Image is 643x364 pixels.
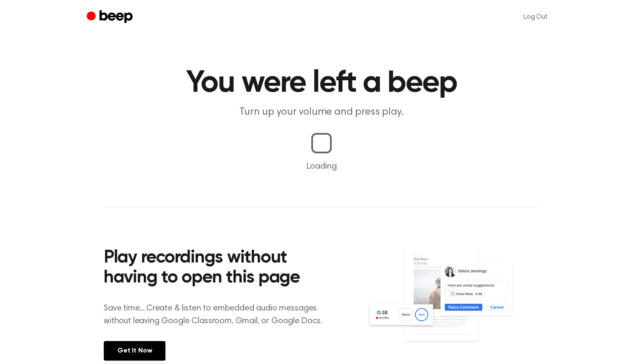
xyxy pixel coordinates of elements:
[104,341,165,361] a: Get It Now
[10,160,633,173] p: Loading
[104,68,539,99] h1: You were left a beep
[87,9,135,25] a: Beep
[104,302,333,327] p: Save time....Create & listen to embedded audio messages without leaving Google Classroom, Gmail, ...
[104,248,333,288] h2: Play recordings without having to open this page
[158,105,485,119] p: Turn up your volume and press play.
[515,7,556,27] a: Log Out
[367,245,539,360] img: Voice Comments on Docs and Recording Widget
